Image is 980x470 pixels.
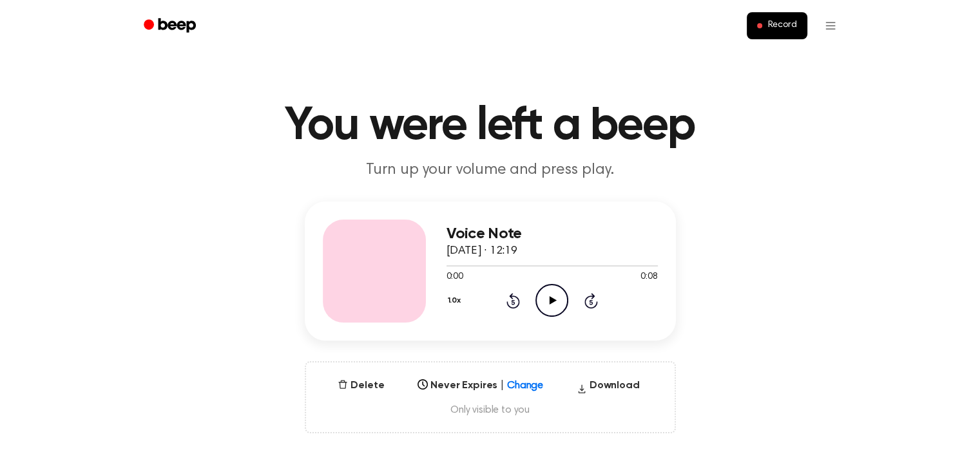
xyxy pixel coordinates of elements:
span: [DATE] · 12:19 [447,245,517,257]
p: Turn up your volume and press play. [243,160,738,181]
span: Record [767,20,796,32]
span: 0:08 [640,270,657,284]
h3: Voice Note [447,225,658,243]
h1: You were left a beep [160,103,820,149]
button: Open menu [815,10,846,41]
span: 0:00 [447,270,463,284]
button: Download [572,378,645,399]
button: Delete [332,378,389,393]
button: 1.0x [447,290,466,312]
span: Only visible to you [322,404,659,417]
a: Beep [135,14,207,39]
button: Record [747,12,807,39]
